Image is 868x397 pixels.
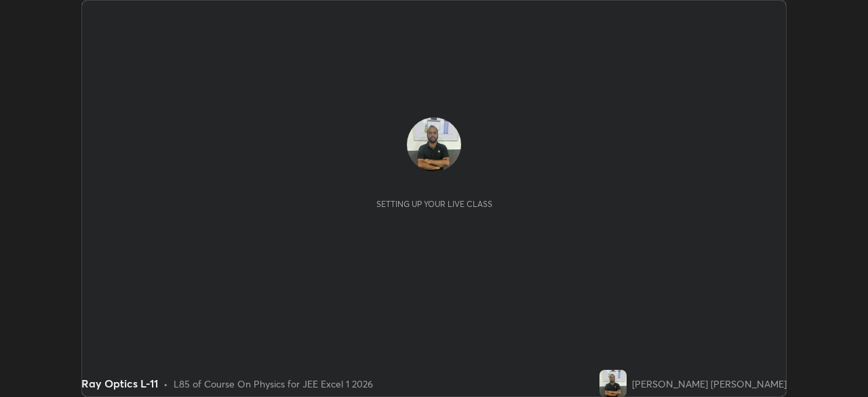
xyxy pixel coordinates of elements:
[407,117,461,172] img: e04d73a994264d18b7f449a5a63260c4.jpg
[174,377,373,391] div: L85 of Course On Physics for JEE Excel 1 2026
[376,199,492,209] div: Setting up your live class
[163,377,168,391] div: •
[81,375,158,392] div: Ray Optics L-11
[599,370,627,397] img: e04d73a994264d18b7f449a5a63260c4.jpg
[632,377,787,391] div: [PERSON_NAME] [PERSON_NAME]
